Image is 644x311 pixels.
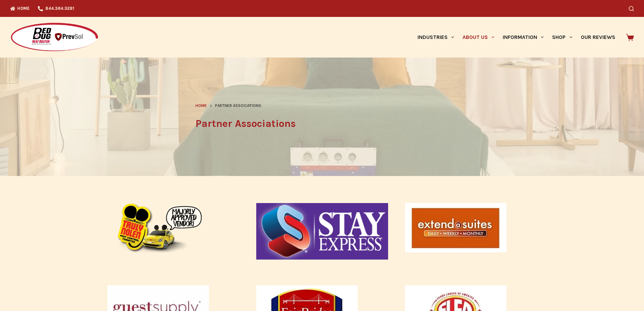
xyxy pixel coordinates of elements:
a: About Us [458,17,498,58]
button: Search [629,6,634,11]
nav: Primary [413,17,619,58]
span: Home [195,103,207,108]
a: Home [195,103,207,109]
span: Partner Associations [215,103,261,109]
a: Industries [413,17,458,58]
a: Our Reviews [576,17,619,58]
img: Prevsol/Bed Bug Heat Doctor [10,22,99,52]
a: Information [499,17,548,58]
h1: Partner Associations [195,116,449,131]
a: Shop [548,17,576,58]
